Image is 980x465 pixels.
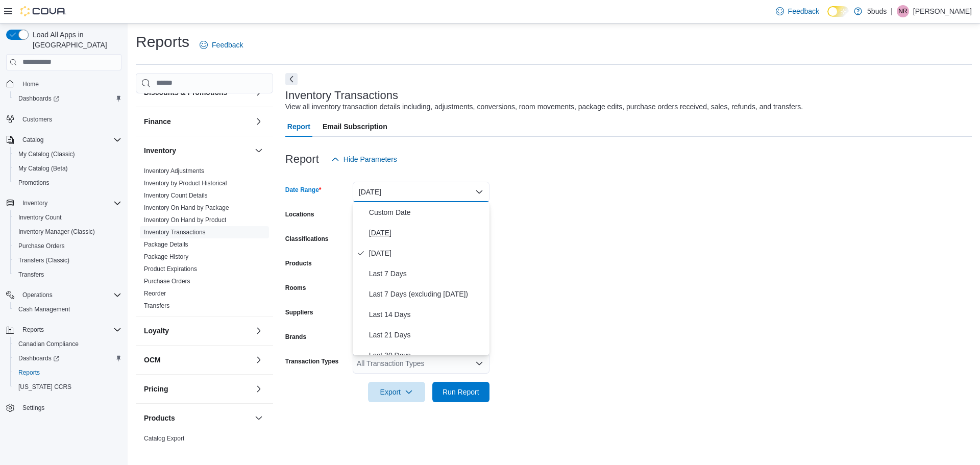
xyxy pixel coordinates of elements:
[285,210,314,218] label: Locations
[323,116,387,137] span: Email Subscription
[14,211,121,224] span: Inventory Count
[144,192,208,199] a: Inventory Count Details
[14,254,73,266] a: Transfers (Classic)
[144,302,169,309] a: Transfers
[2,133,126,147] button: Catalog
[10,380,126,394] button: [US_STATE] CCRS
[144,290,166,297] a: Reorder
[253,412,265,424] button: Products
[2,77,126,91] button: Home
[827,6,849,17] input: Dark Mode
[253,144,265,157] button: Inventory
[369,227,485,239] span: [DATE]
[891,5,893,17] p: |
[18,113,56,126] a: Customers
[144,216,226,224] span: Inventory On Hand by Product
[212,40,243,50] span: Feedback
[18,271,44,279] span: Transfers
[18,324,48,336] button: Reports
[10,337,126,351] button: Canadian Compliance
[14,148,79,160] a: My Catalog (Classic)
[144,265,197,273] span: Product Expirations
[14,226,99,238] a: Inventory Manager (Classic)
[18,289,57,301] button: Operations
[18,340,79,348] span: Canadian Compliance
[14,268,121,281] span: Transfers
[285,89,398,102] h3: Inventory Transactions
[144,278,190,285] a: Purchase Orders
[136,32,189,52] h1: Reports
[913,5,972,17] p: [PERSON_NAME]
[14,381,76,393] a: [US_STATE] CCRS
[144,180,227,187] a: Inventory by Product Historical
[10,91,126,106] a: Dashboards
[144,302,169,310] span: Transfers
[14,338,83,350] a: Canadian Compliance
[14,177,54,189] a: Promotions
[285,308,313,316] label: Suppliers
[353,202,489,355] div: Select listbox
[344,154,397,164] span: Hide Parameters
[14,240,69,252] a: Purchase Orders
[18,150,75,158] span: My Catalog (Classic)
[2,112,126,127] button: Customers
[369,206,485,218] span: Custom Date
[18,305,70,313] span: Cash Management
[14,303,121,315] span: Cash Management
[144,229,206,236] a: Inventory Transactions
[369,288,485,300] span: Last 7 Days (excluding [DATE])
[144,384,251,394] button: Pricing
[18,213,62,222] span: Inventory Count
[18,78,121,90] span: Home
[144,326,251,336] button: Loyalty
[10,225,126,239] button: Inventory Manager (Classic)
[144,240,188,249] span: Package Details
[285,284,306,292] label: Rooms
[14,338,121,350] span: Canadian Compliance
[14,254,121,266] span: Transfers (Classic)
[144,413,251,423] button: Products
[253,325,265,337] button: Loyalty
[10,161,126,176] button: My Catalog (Beta)
[287,116,310,137] span: Report
[2,288,126,302] button: Operations
[2,196,126,210] button: Inventory
[144,228,206,236] span: Inventory Transactions
[18,242,65,250] span: Purchase Orders
[432,382,489,402] button: Run Report
[14,92,63,105] a: Dashboards
[144,413,175,423] h3: Products
[897,5,909,17] div: Nicole Ryland
[144,253,188,261] span: Package History
[14,352,63,364] a: Dashboards
[10,210,126,225] button: Inventory Count
[144,116,251,127] button: Finance
[285,357,338,365] label: Transaction Types
[14,303,74,315] a: Cash Management
[10,351,126,365] a: Dashboards
[14,240,121,252] span: Purchase Orders
[144,265,197,273] a: Product Expirations
[144,204,229,212] span: Inventory On Hand by Package
[14,92,121,105] span: Dashboards
[144,216,226,224] a: Inventory On Hand by Product
[144,145,176,156] h3: Inventory
[144,167,204,175] span: Inventory Adjustments
[285,153,319,165] h3: Report
[195,35,247,55] a: Feedback
[14,366,44,379] a: Reports
[353,182,489,202] button: [DATE]
[6,72,121,442] nav: Complex example
[285,259,312,267] label: Products
[18,78,43,90] a: Home
[253,354,265,366] button: OCM
[10,253,126,267] button: Transfers (Classic)
[22,199,47,207] span: Inventory
[144,179,227,187] span: Inventory by Product Historical
[369,267,485,280] span: Last 7 Days
[788,6,819,16] span: Feedback
[10,302,126,316] button: Cash Management
[285,235,329,243] label: Classifications
[10,147,126,161] button: My Catalog (Classic)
